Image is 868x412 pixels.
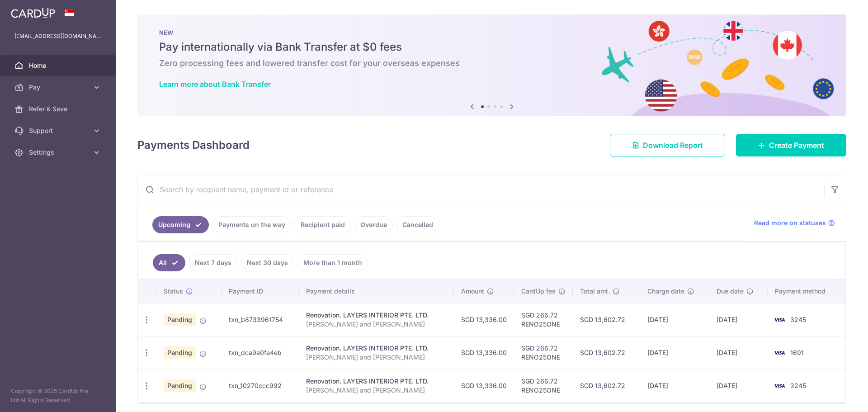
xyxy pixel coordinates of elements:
[709,336,768,369] td: [DATE]
[222,369,299,402] td: txn_10270ccc992
[241,254,294,271] a: Next 30 days
[754,218,826,227] span: Read more on statuses
[768,279,845,303] th: Payment method
[29,83,89,92] span: Pay
[189,254,237,271] a: Next 7 days
[29,104,89,114] span: Refer & Save
[138,175,824,204] input: Search by recipient name, payment id or reference
[514,336,573,369] td: SGD 266.72 RENO25ONE
[610,134,725,156] a: Download Report
[152,216,209,233] a: Upcoming
[306,311,446,320] div: Renovation. LAYERS INTERIOR PTE. LTD.
[790,382,806,389] span: 3245
[164,379,196,392] span: Pending
[137,137,250,153] h4: Payments Dashboard
[164,313,196,326] span: Pending
[790,349,804,356] span: 1691
[164,346,196,359] span: Pending
[514,369,573,402] td: SGD 266.72 RENO25ONE
[717,287,744,296] span: Due date
[306,377,446,386] div: Renovation. LAYERS INTERIOR PTE. LTD.
[514,303,573,336] td: SGD 266.72 RENO25ONE
[14,32,101,41] p: [EMAIL_ADDRESS][DOMAIN_NAME]
[640,369,710,402] td: [DATE]
[159,29,825,36] p: NEW
[754,218,835,227] a: Read more on statuses
[354,216,393,233] a: Overdue
[159,58,825,69] h6: Zero processing fees and lowered transfer cost for your overseas expenses
[647,287,684,296] span: Charge date
[396,216,439,233] a: Cancelled
[643,140,703,151] span: Download Report
[295,216,351,233] a: Recipient paid
[709,369,768,402] td: [DATE]
[306,344,446,353] div: Renovation. LAYERS INTERIOR PTE. LTD.
[29,148,89,157] span: Settings
[306,386,446,395] p: [PERSON_NAME] and [PERSON_NAME]
[153,254,185,271] a: All
[222,336,299,369] td: txn_dca9a0fe4eb
[573,303,640,336] td: SGD 13,602.72
[580,287,610,296] span: Total amt.
[573,336,640,369] td: SGD 13,602.72
[770,347,788,358] img: Bank Card
[454,303,514,336] td: SGD 13,336.00
[573,369,640,402] td: SGD 13,602.72
[137,14,846,116] img: Bank transfer banner
[640,303,710,336] td: [DATE]
[770,314,788,325] img: Bank Card
[736,134,846,156] a: Create Payment
[159,80,271,89] a: Learn more about Bank Transfer
[790,316,806,323] span: 3245
[29,126,89,135] span: Support
[164,287,183,296] span: Status
[454,336,514,369] td: SGD 13,336.00
[770,380,788,391] img: Bank Card
[306,353,446,362] p: [PERSON_NAME] and [PERSON_NAME]
[769,140,824,151] span: Create Payment
[29,61,89,70] span: Home
[521,287,556,296] span: CardUp fee
[11,7,55,18] img: CardUp
[212,216,291,233] a: Payments on the way
[306,320,446,329] p: [PERSON_NAME] and [PERSON_NAME]
[454,369,514,402] td: SGD 13,336.00
[222,279,299,303] th: Payment ID
[159,40,825,54] h5: Pay internationally via Bank Transfer at $0 fees
[297,254,368,271] a: More than 1 month
[222,303,299,336] td: txn_b8733961754
[299,279,453,303] th: Payment details
[709,303,768,336] td: [DATE]
[461,287,484,296] span: Amount
[640,336,710,369] td: [DATE]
